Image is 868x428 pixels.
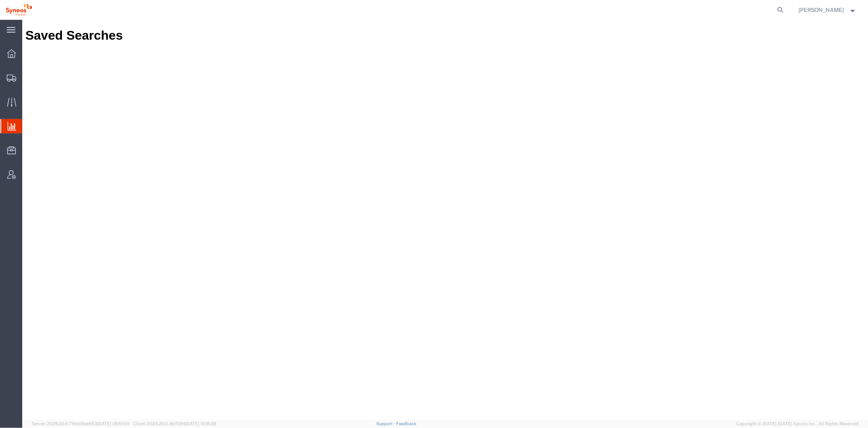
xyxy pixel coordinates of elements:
[799,5,857,15] button: [PERSON_NAME]
[32,421,129,426] span: Server: 2025.20.0-710e05ee653
[97,421,129,426] span: [DATE] 09:51:04
[6,4,32,16] img: logo
[376,421,396,426] a: Support
[185,421,216,426] span: [DATE] 10:16:38
[133,421,216,426] span: Client: 2025.20.0-8b113f4
[799,6,844,14] span: Melissa Gallo
[22,20,868,420] iframe: FS Legacy Container
[396,421,416,426] a: Feedback
[736,420,858,427] span: Copyright © [DATE]-[DATE] Agistix Inc., All Rights Reserved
